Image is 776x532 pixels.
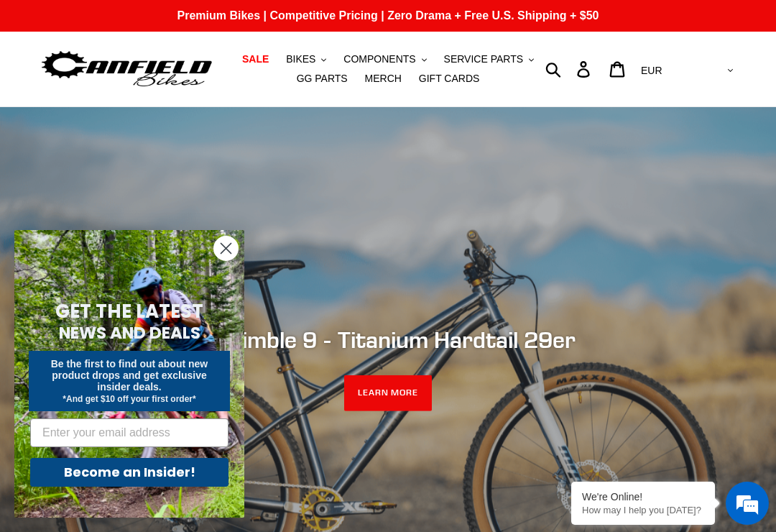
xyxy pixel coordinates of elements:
span: Be the first to find out about new product drops and get exclusive insider deals. [51,358,208,393]
span: NEWS AND DEALS [59,321,200,344]
h2: Ti Nimble 9 - Titanium Hardtail 29er [40,326,736,354]
span: MERCH [365,73,402,85]
button: BIKES [279,50,333,69]
img: Canfield Bikes [40,47,214,91]
span: SALE [242,53,269,65]
button: COMPONENTS [336,50,433,69]
span: BIKES [286,53,315,65]
p: How may I help you today? [582,505,704,515]
span: SERVICE PARTS [444,53,523,65]
span: GG PARTS [297,73,348,85]
button: Close dialog [213,236,239,261]
a: SALE [235,50,276,69]
a: GG PARTS [290,69,355,88]
span: COMPONENTS [343,53,415,65]
input: Enter your email address [30,418,228,447]
a: MERCH [358,69,409,88]
a: LEARN MORE [344,375,433,411]
a: GIFT CARDS [412,69,487,88]
span: *And get $10 off your first order* [63,394,195,404]
span: GET THE LATEST [55,298,203,324]
button: SERVICE PARTS [437,50,541,69]
span: GIFT CARDS [419,73,480,85]
div: We're Online! [582,491,704,503]
button: Become an Insider! [30,458,228,487]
